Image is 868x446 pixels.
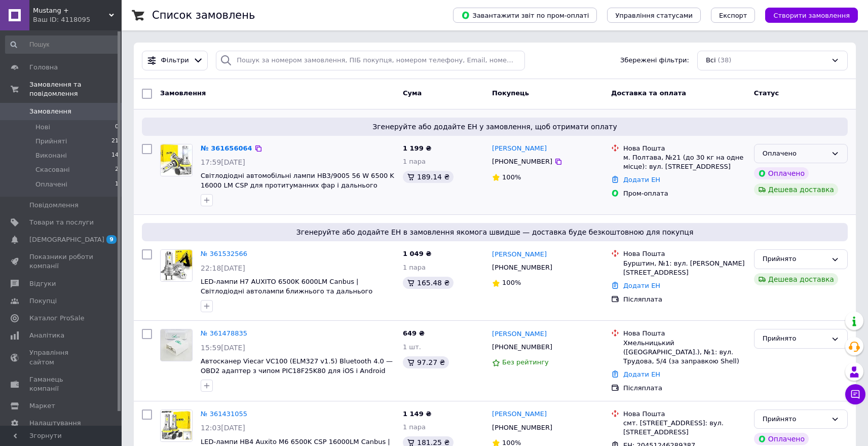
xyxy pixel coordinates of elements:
[623,249,746,258] div: Нова Пошта
[29,419,81,428] span: Налаштування
[160,249,193,282] a: Фото товару
[623,282,660,289] a: Додати ЕН
[492,250,547,259] a: [PERSON_NAME]
[623,329,746,338] div: Нова Пошта
[29,314,84,323] span: Каталог ProSale
[161,250,192,281] img: Фото товару
[29,296,57,306] span: Покупці
[35,165,70,174] span: Скасовані
[29,331,64,340] span: Аналітика
[146,227,844,237] span: Згенеруйте або додайте ЕН в замовлення якомога швидше — доставка буде безкоштовною для покупця
[29,401,55,411] span: Маркет
[29,235,104,244] span: [DEMOGRAPHIC_DATA]
[403,423,426,431] span: 1 пара
[146,122,844,132] span: Згенеруйте або додайте ЕН у замовлення, щоб отримати оплату
[502,279,521,286] span: 100%
[765,8,858,23] button: Створити замовлення
[106,235,117,244] span: 9
[623,153,746,171] div: м. Полтава, №21 (до 30 кг на одне місце): вул. [STREET_ADDRESS]
[711,8,756,23] button: Експорт
[490,421,554,434] div: [PHONE_NUMBER]
[754,167,809,179] div: Оплачено
[623,144,746,153] div: Нова Пошта
[35,137,67,146] span: Прийняті
[623,410,746,419] div: Нова Пошта
[763,148,827,159] div: Оплачено
[115,123,119,132] span: 0
[706,56,716,65] span: Всі
[615,12,693,19] span: Управління статусами
[29,348,94,366] span: Управління сайтом
[502,358,549,366] span: Без рейтингу
[623,370,660,378] a: Додати ЕН
[161,144,192,176] img: Фото товару
[201,278,372,304] a: LED-лампи H7 AUXITO 6500K 6000LM Canbus | Світлодіодні автолампи ближнього та дальнього світла
[620,56,689,65] span: Збережені фільтри:
[403,171,454,183] div: 189.14 ₴
[161,329,192,361] img: Фото товару
[160,410,193,442] a: Фото товару
[111,137,119,146] span: 21
[453,8,597,23] button: Завантажити звіт по пром-оплаті
[35,151,67,160] span: Виконані
[490,261,554,274] div: [PHONE_NUMBER]
[29,201,79,210] span: Повідомлення
[492,410,547,419] a: [PERSON_NAME]
[160,89,206,97] span: Замовлення
[152,9,255,21] h1: Список замовлень
[403,158,426,165] span: 1 пара
[502,173,521,181] span: 100%
[403,144,431,152] span: 1 199 ₴
[201,410,247,418] a: № 361431055
[623,189,746,198] div: Пром-оплата
[607,8,701,23] button: Управління статусами
[201,144,252,152] a: № 361656064
[403,410,431,418] span: 1 149 ₴
[201,250,247,257] a: № 361532566
[492,329,547,339] a: [PERSON_NAME]
[754,89,779,97] span: Статус
[763,414,827,425] div: Прийнято
[754,433,809,445] div: Оплачено
[754,183,838,196] div: Дешева доставка
[35,180,67,189] span: Оплачені
[611,89,686,97] span: Доставка та оплата
[492,144,547,154] a: [PERSON_NAME]
[623,419,746,437] div: смт. [STREET_ADDRESS]: вул. [STREET_ADDRESS]
[201,158,245,166] span: 17:59[DATE]
[490,341,554,354] div: [PHONE_NUMBER]
[763,333,827,344] div: Прийнято
[403,264,426,271] span: 1 пара
[719,12,747,19] span: Експорт
[754,273,838,285] div: Дешева доставка
[845,384,865,404] button: Чат з покупцем
[718,56,732,64] span: (38)
[33,6,109,15] span: Mustang +
[29,252,94,271] span: Показники роботи компанії
[403,277,454,289] div: 165.48 ₴
[403,343,421,351] span: 1 шт.
[29,80,122,98] span: Замовлення та повідомлення
[160,329,193,361] a: Фото товару
[403,250,431,257] span: 1 049 ₴
[111,151,119,160] span: 14
[763,254,827,265] div: Прийнято
[29,375,94,393] span: Гаманець компанії
[403,89,422,97] span: Cума
[623,259,746,277] div: Бурштин, №1: вул. [PERSON_NAME][STREET_ADDRESS]
[492,89,529,97] span: Покупець
[201,357,393,375] a: Автосканер Viecar VC100 (ELM327 v1.5) Bluetooth 4.0 — OBD2 адаптер з чипом PIC18F25K80 для iOS і ...
[29,218,94,227] span: Товари та послуги
[160,144,193,176] a: Фото товару
[29,279,56,288] span: Відгуки
[623,176,660,183] a: Додати ЕН
[623,384,746,393] div: Післяплата
[461,11,589,20] span: Завантажити звіт по пром-оплаті
[201,172,394,198] span: Світлодіодні автомобільні лампи HB3/9005 56 W 6500 K 16000 LM CSP для протитуманних фар і дальньо...
[35,123,50,132] span: Нові
[201,344,245,352] span: 15:59[DATE]
[161,410,192,441] img: Фото товару
[623,339,746,366] div: Хмельницький ([GEOGRAPHIC_DATA].), №1: вул. Трудова, 5/4 (за заправкою Shell)
[623,295,746,304] div: Післяплата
